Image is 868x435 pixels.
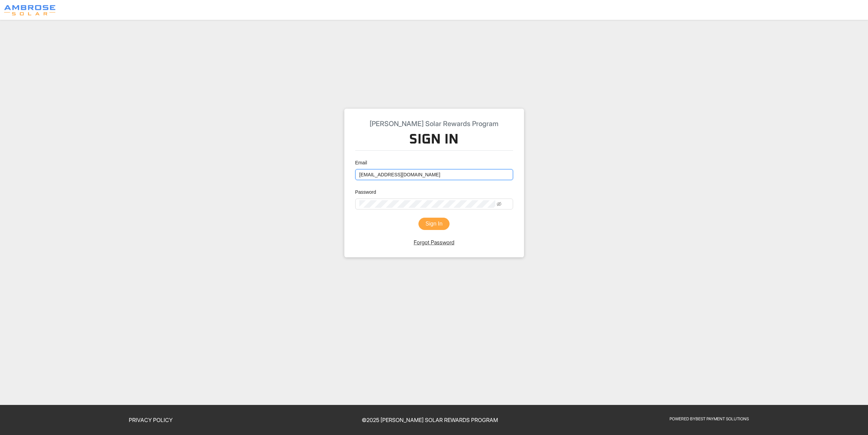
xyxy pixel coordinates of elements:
[359,200,495,208] input: Password
[355,131,513,151] h3: Sign In
[355,159,372,166] label: Email
[418,218,450,230] button: Sign In
[4,5,55,15] img: Program logo
[355,188,381,196] label: Password
[414,239,454,246] a: Forgot Password
[497,202,501,206] span: eye-invisible
[294,416,566,424] p: © 2025 [PERSON_NAME] Solar Rewards Program
[129,417,173,423] a: Privacy Policy
[355,169,513,180] input: Email
[670,416,749,421] a: Powered ByBest Payment Solutions
[355,120,513,128] h5: [PERSON_NAME] Solar Rewards Program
